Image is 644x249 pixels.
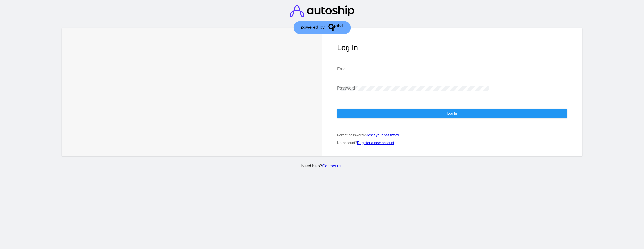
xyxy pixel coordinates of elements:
[337,133,567,137] p: Forgot password?
[366,133,399,137] a: Reset your password
[447,111,457,115] span: Log In
[61,164,583,168] p: Need help?
[337,109,567,118] button: Log In
[337,43,567,52] h1: Log In
[337,141,567,145] p: No account?
[337,67,489,72] input: Email
[322,164,343,168] a: Contact us!
[357,141,394,145] a: Register a new account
